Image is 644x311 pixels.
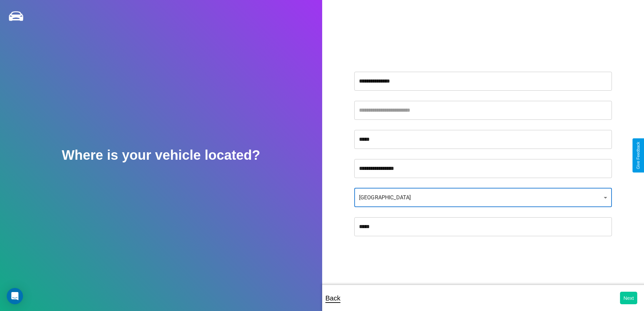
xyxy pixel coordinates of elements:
h2: Where is your vehicle located? [62,148,260,163]
div: [GEOGRAPHIC_DATA] [354,188,612,207]
div: Open Intercom Messenger [7,288,23,304]
p: Back [326,292,340,304]
button: Next [620,292,637,304]
div: Give Feedback [636,142,641,169]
